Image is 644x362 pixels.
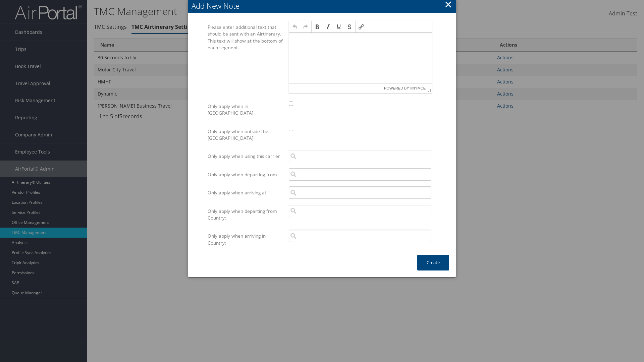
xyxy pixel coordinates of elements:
iframe: Rich Text Area. Press ALT-F9 for menu. Press ALT-F10 for toolbar. Press ALT-0 for help [289,33,432,83]
label: Only apply when departing from Country: [208,205,284,225]
div: Add New Note [192,1,456,11]
label: Only apply when arriving at [208,186,284,199]
button: Create [417,255,449,270]
label: Please enter additional text that should be sent with an Airtinerary. This text will show at the ... [208,21,284,54]
span: Powered by [384,83,426,93]
label: Only apply when arriving in Country: [208,230,284,249]
div: Redo [301,22,311,32]
label: Only apply when using this carrier [208,150,284,163]
div: Italic [323,22,333,32]
label: Only apply when departing from [208,168,284,181]
div: Undo [290,22,300,32]
div: Bold [312,22,322,32]
div: Strikethrough [344,22,355,32]
label: Only apply when outside the [GEOGRAPHIC_DATA] [208,125,284,145]
a: tinymce [409,86,426,90]
div: Insert/edit link [356,22,366,32]
label: Only apply when in [GEOGRAPHIC_DATA] [208,100,284,120]
div: Underline [334,22,344,32]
